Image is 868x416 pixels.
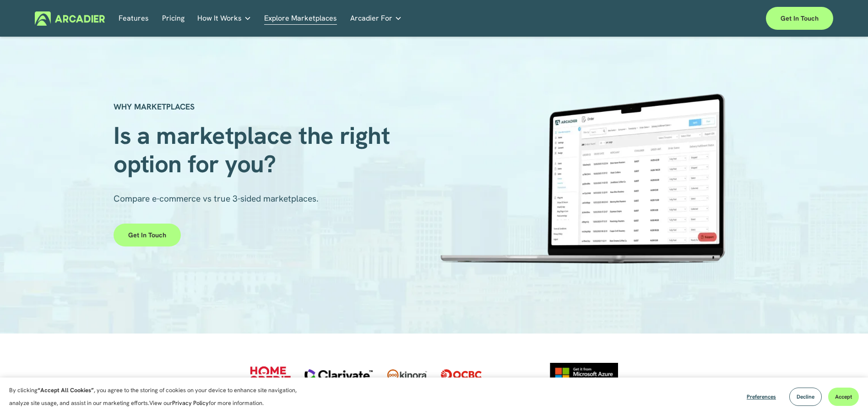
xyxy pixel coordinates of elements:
[162,11,184,26] a: Pricing
[264,11,337,26] a: Explore Marketplaces
[114,224,181,246] a: Get in touch
[197,12,242,25] span: How It Works
[114,101,195,112] strong: WHY MARKETPLACES
[766,7,833,30] a: Get in touch
[38,386,94,394] strong: “Accept All Cookies”
[9,384,307,410] p: By clicking , you agree to the storing of cookies on your device to enhance site navigation, anal...
[789,388,822,406] button: Decline
[35,11,105,26] img: Arcadier
[114,193,319,204] span: Compare e-commerce vs true 3-sided marketplaces.
[197,11,251,26] a: folder dropdown
[114,120,396,180] span: Is a marketplace the right option for you?
[119,11,149,26] a: Features
[835,393,852,400] span: Accept
[350,11,402,26] a: folder dropdown
[828,388,859,406] button: Accept
[350,12,392,25] span: Arcadier For
[740,388,783,406] button: Preferences
[797,393,814,400] span: Decline
[172,399,209,407] a: Privacy Policy
[747,393,776,400] span: Preferences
